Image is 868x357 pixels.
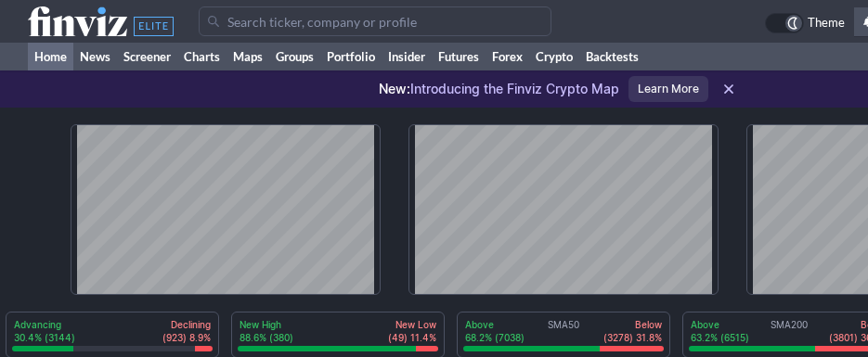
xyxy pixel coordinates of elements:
[162,318,211,331] p: Declining
[269,43,320,70] a: Groups
[628,76,708,102] a: Learn More
[177,43,227,70] a: Charts
[529,43,579,70] a: Crypto
[240,331,293,344] p: 88.6% (380)
[579,43,645,70] a: Backtests
[320,43,382,70] a: Portfolio
[28,43,73,70] a: Home
[432,43,486,70] a: Futures
[463,318,664,346] div: SMA50
[465,318,525,331] p: Above
[603,331,662,344] p: (3278) 31.8%
[808,13,845,33] span: Theme
[603,318,662,331] p: Below
[379,80,619,98] p: Introducing the Finviz Crypto Map
[691,331,749,344] p: 63.2% (6515)
[73,43,117,70] a: News
[240,318,293,331] p: New High
[691,318,749,331] p: Above
[388,318,436,331] p: New Low
[199,6,551,36] input: Search
[14,331,75,344] p: 30.4% (3144)
[379,81,410,96] span: New:
[162,331,211,344] p: (923) 8.9%
[765,13,845,33] a: Theme
[14,318,75,331] p: Advancing
[465,331,525,344] p: 68.2% (7038)
[117,43,177,70] a: Screener
[382,43,432,70] a: Insider
[486,43,529,70] a: Forex
[388,331,436,344] p: (49) 11.4%
[227,43,269,70] a: Maps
